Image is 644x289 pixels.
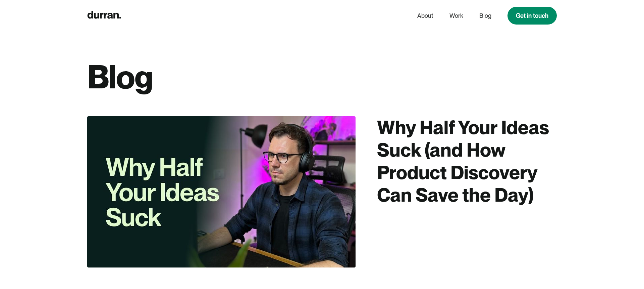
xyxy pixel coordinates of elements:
div: Why Half Your Ideas Suck (and How Product Discovery Can Save the Day) [377,116,557,207]
a: Why Half Your Ideas Suck (and How Product Discovery Can Save the Day) [87,116,557,267]
a: Blog [479,9,491,22]
a: About [417,9,433,22]
a: Get in touch [507,7,557,25]
h1: Blog [87,59,557,95]
a: home [87,9,121,22]
a: Work [449,9,463,22]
